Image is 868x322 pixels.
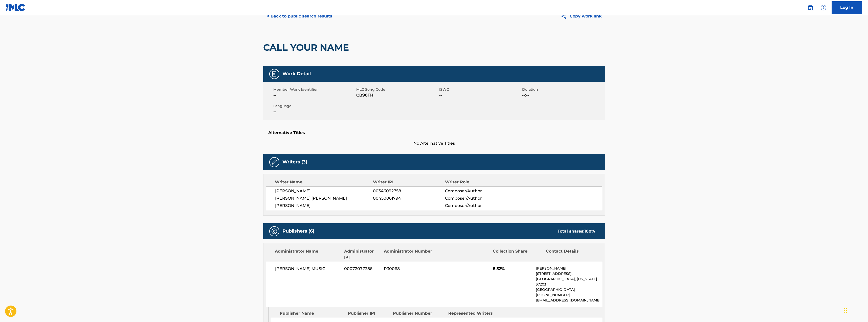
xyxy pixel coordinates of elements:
p: [EMAIL_ADDRESS][DOMAIN_NAME] [536,298,602,303]
img: Writers [271,159,277,165]
span: Composer/Author [445,203,510,209]
img: Work Detail [271,71,277,77]
span: No Alternative Titles [263,140,605,146]
span: [PERSON_NAME] [275,188,373,194]
div: Publisher Number [393,310,444,316]
span: 00450061794 [373,195,445,201]
h2: CALL YOUR NAME [263,42,351,53]
span: -- [273,109,355,115]
span: P30068 [384,266,433,272]
div: Publisher IPI [348,310,389,316]
div: Writer IPI [373,179,445,185]
div: Administrator Name [275,248,340,260]
img: Copy work link [561,13,570,20]
img: search [807,5,813,11]
button: Copy work link [557,10,605,23]
p: [PERSON_NAME] [536,266,602,271]
iframe: Chat Widget [843,298,868,322]
span: Member Work Identifier [273,87,355,92]
span: --:-- [522,92,604,98]
span: Language [273,103,355,109]
img: MLC Logo [6,4,26,11]
div: Represented Writers [448,310,500,316]
span: CB90TH [356,92,438,98]
div: Writer Name [275,179,373,185]
span: [PERSON_NAME] MUSIC [275,266,341,272]
span: -- [439,92,521,98]
div: Administrator IPI [344,248,380,260]
div: Collection Share [493,248,542,260]
a: Public Search [805,3,815,13]
span: 00346092758 [373,188,445,194]
span: [PERSON_NAME] [275,203,373,209]
a: Log In [832,1,862,14]
div: Help [818,3,829,13]
span: ISWC [439,87,521,92]
div: Administrator Number [384,248,433,260]
button: < Back to public search results [263,10,336,23]
h5: Writers (3) [282,159,307,165]
p: [GEOGRAPHIC_DATA] [536,287,602,292]
div: Total shares: [558,228,595,234]
span: Composer/Author [445,195,510,201]
div: Writer Role [445,179,510,185]
span: MLC Song Code [356,87,438,92]
span: [PERSON_NAME] [PERSON_NAME] [275,195,373,201]
p: [STREET_ADDRESS], [536,271,602,276]
h5: Alternative Titles [268,130,600,135]
img: Publishers [271,228,277,234]
div: Contact Details [546,248,595,260]
span: 00072077386 [344,266,380,272]
h5: Work Detail [282,71,311,77]
span: 8.32% [493,266,532,272]
span: 100 % [584,229,595,234]
span: -- [273,92,355,98]
p: [GEOGRAPHIC_DATA], [US_STATE] 37203 [536,276,602,287]
span: -- [373,203,445,209]
div: Drag [844,303,847,318]
h5: Publishers (6) [282,228,314,234]
img: help [820,5,827,11]
span: Composer/Author [445,188,510,194]
div: Publisher Name [280,310,344,316]
p: [PHONE_NUMBER] [536,292,602,298]
span: Duration [522,87,604,92]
